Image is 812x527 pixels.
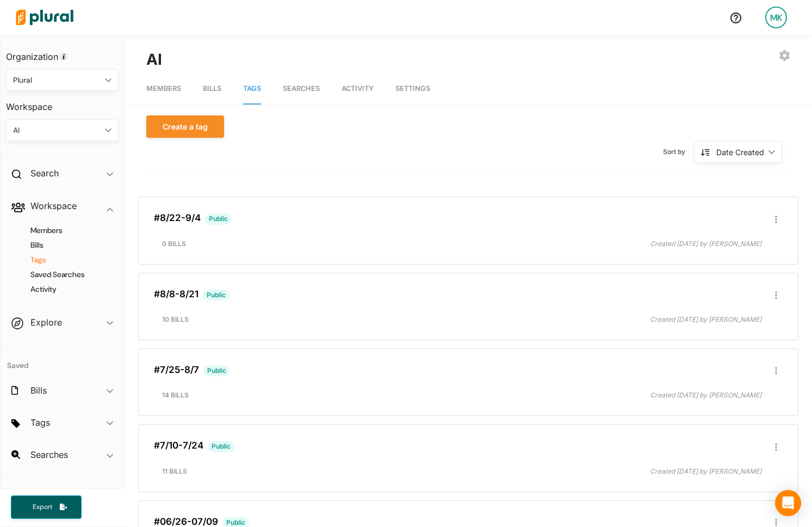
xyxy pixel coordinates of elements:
span: Settings [395,84,430,93]
div: Created [DATE] by [PERSON_NAME] [462,467,770,476]
a: Bills [203,73,221,105]
a: Members [146,73,181,105]
a: Bills [17,240,113,250]
h4: Saved [1,347,124,373]
div: 10 bills [154,315,462,324]
h3: Organization [6,41,119,65]
a: #7/10-7/24 [154,440,203,451]
div: 11 bills [154,467,462,476]
a: Tags [17,255,113,265]
span: Public [208,441,234,452]
a: Searches [283,73,320,105]
a: #06/26-07/09 [154,516,218,527]
a: Tags [243,73,261,105]
a: MK [757,2,796,33]
span: Activity [342,84,374,93]
h3: Workspace [6,91,119,115]
a: #7/25-8/7 [154,364,199,375]
div: 14 bills [154,390,462,400]
div: Created [DATE] by [PERSON_NAME] [462,239,770,249]
h2: Search [30,167,59,179]
span: Bills [203,84,221,93]
h2: Searches [30,449,68,461]
div: MK [765,7,787,28]
a: #8/8-8/21 [154,289,199,299]
span: Searches [283,84,320,93]
span: Public [203,290,230,301]
span: Sort by [663,147,694,157]
span: Public [205,213,232,224]
span: Public [203,365,230,376]
div: Created [DATE] by [PERSON_NAME] [462,315,770,324]
button: Export [11,495,82,519]
a: #8/22-9/4 [154,212,201,223]
a: Activity [342,73,374,105]
div: Date Created [716,146,764,158]
button: Create a tag [146,115,224,138]
h2: Tags [30,416,50,428]
a: Members [17,225,113,236]
h2: Workspace [30,200,77,212]
span: Members [146,84,181,93]
div: AI [13,125,101,136]
div: Created [DATE] by [PERSON_NAME] [462,390,770,400]
div: Open Intercom Messenger [775,490,801,516]
span: Tags [243,84,261,93]
a: Settings [395,73,430,105]
h2: Explore [30,316,62,328]
a: Saved Searches [17,269,113,280]
div: Plural [13,75,101,86]
div: 0 bills [154,239,462,249]
span: Export [25,503,60,512]
div: Tooltip anchor [59,52,69,62]
h2: Bills [30,384,47,396]
h1: AI [146,48,162,71]
a: Activity [17,284,113,295]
